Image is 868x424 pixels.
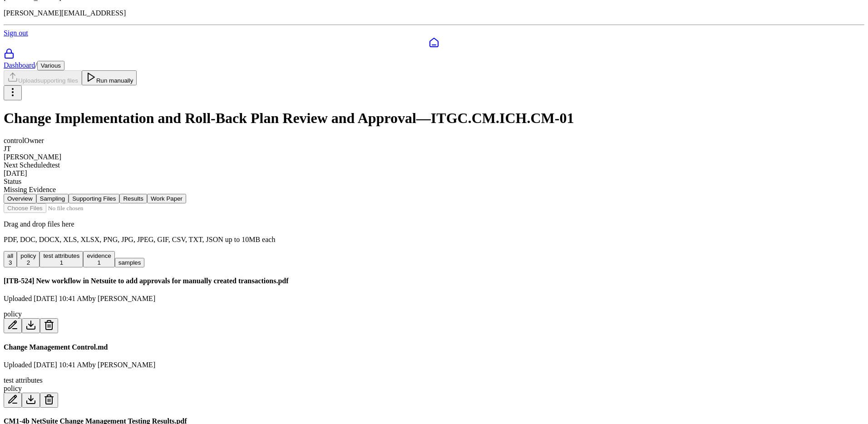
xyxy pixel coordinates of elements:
h4: [ITB-524] New workflow in Netsuite to add approvals for manually created transactions.pdf [4,277,864,285]
button: all 3 [4,251,17,267]
div: 2 [20,259,36,266]
div: 1 [43,259,79,266]
div: 3 [7,259,13,266]
a: Dashboard [4,37,864,48]
button: Sampling [36,194,69,203]
h1: Change Implementation and Roll-Back Plan Review and Approval — ITGC.CM.ICH.CM-01 [4,110,864,127]
button: test attributes 1 [39,251,83,267]
nav: Tabs [4,194,864,203]
button: Various [37,61,64,70]
button: policy 2 [17,251,39,267]
div: Next Scheduled test [4,161,864,169]
div: test attributes [4,376,864,385]
span: [PERSON_NAME] [4,153,61,161]
button: Uploadsupporting files [4,70,82,85]
button: evidence 1 [83,251,114,267]
a: Sign out [4,29,28,37]
button: Supporting Files [69,194,119,203]
button: Download File [22,393,40,408]
button: Delete File [40,393,58,408]
div: [DATE] [4,169,864,177]
div: policy [4,310,864,318]
button: Download File [22,318,40,333]
p: [PERSON_NAME][EMAIL_ADDRESS] [4,9,864,17]
p: Uploaded [DATE] 10:41 AM by [PERSON_NAME] [4,295,864,303]
h4: Change Management Control.md [4,343,864,351]
p: Drag and drop files here [4,220,864,228]
div: / [4,61,864,70]
div: Missing Evidence [4,186,864,194]
p: Uploaded [DATE] 10:41 AM by [PERSON_NAME] [4,361,864,369]
button: Run manually [82,70,137,85]
div: Status [4,177,864,186]
button: Overview [4,194,36,203]
button: Add/Edit Description [4,393,22,408]
button: Add/Edit Description [4,318,22,333]
p: PDF, DOC, DOCX, XLS, XLSX, PNG, JPG, JPEG, GIF, CSV, TXT, JSON up to 10MB each [4,236,864,244]
a: SOC [4,48,864,61]
span: JT [4,145,11,153]
button: Work Paper [147,194,186,203]
button: Delete File [40,318,58,333]
a: Dashboard [4,61,35,69]
div: policy [4,385,864,393]
div: control Owner [4,137,864,145]
button: samples [115,258,145,267]
div: 1 [87,259,111,266]
button: Results [119,194,147,203]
